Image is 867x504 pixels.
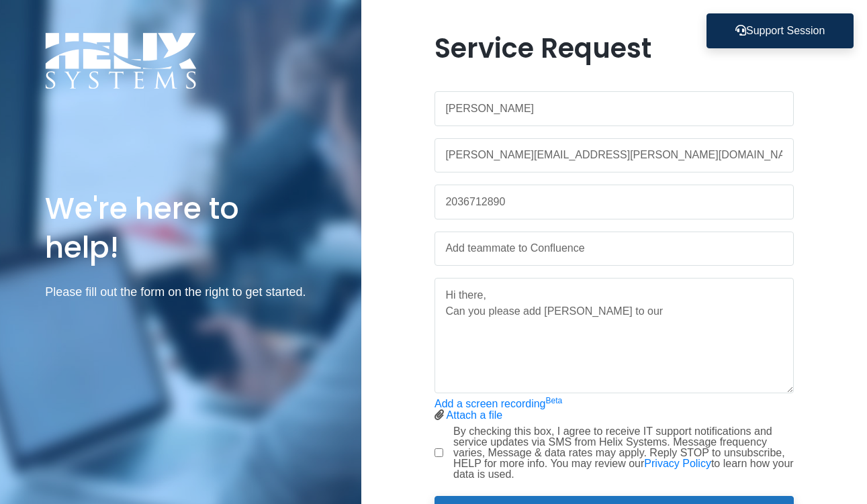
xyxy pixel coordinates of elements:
input: Phone Number [435,185,794,219]
img: Logo [45,32,197,89]
a: Privacy Policy [644,458,711,469]
sup: Beta [545,396,562,405]
h1: Service Request [435,32,794,64]
a: Add a screen recordingBeta [435,398,562,409]
input: Work Email [435,138,794,173]
p: Please fill out the form on the right to get started. [45,283,316,302]
h1: We're here to help! [45,189,316,266]
a: Attach a file [447,409,503,421]
input: Name [435,91,794,126]
button: Support Session [706,13,854,48]
input: Subject [435,232,794,266]
label: By checking this box, I agree to receive IT support notifications and service updates via SMS fro... [453,426,794,480]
